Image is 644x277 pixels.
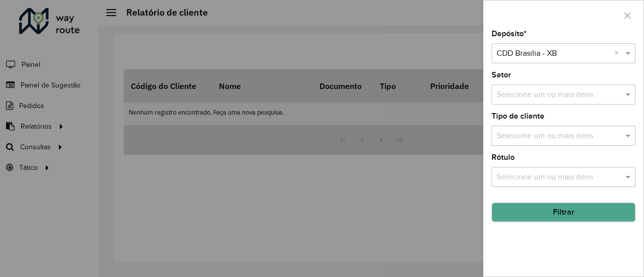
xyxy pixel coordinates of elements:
button: Filtrar [492,203,635,222]
label: Depósito [492,28,527,40]
label: Tipo de cliente [492,110,544,122]
label: Rótulo [492,151,515,163]
label: Setor [492,69,511,81]
span: Clear all [614,47,623,59]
